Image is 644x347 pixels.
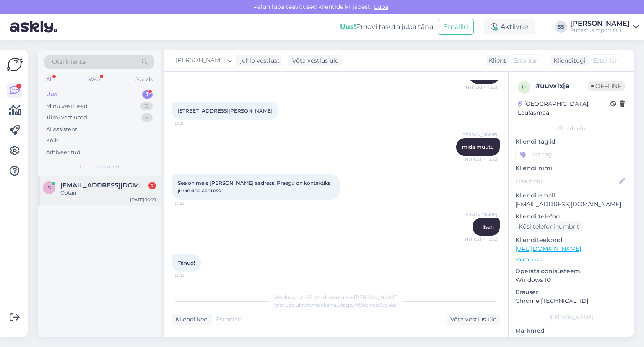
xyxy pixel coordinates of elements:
[60,189,156,197] div: Ootan
[87,74,101,85] div: Web
[515,137,627,146] p: Kliendi tag'id
[44,74,54,85] div: All
[148,182,156,189] div: 2
[46,102,88,110] div: Minu vestlused
[7,57,23,73] img: Askly Logo
[46,125,77,134] div: AI Assistent
[438,19,474,35] button: Emailid
[447,314,500,325] div: Võta vestlus üle
[515,297,627,305] p: Chrome [TECHNICAL_ID]
[515,245,581,252] a: [URL][DOMAIN_NAME]
[515,314,627,321] div: [PERSON_NAME]
[174,120,206,126] span: 13:21
[80,163,119,171] span: Uued vestlused
[140,102,153,110] div: 0
[515,276,627,284] p: Windows 10
[142,90,153,99] div: 1
[515,256,627,263] p: Vaata edasi ...
[289,55,342,66] div: Võta vestlus üle
[176,56,226,65] span: [PERSON_NAME]
[274,302,398,308] span: Vestluse ülevõtmiseks vajutage
[515,191,627,200] p: Kliendi email
[515,212,627,221] p: Kliendi telefon
[550,56,586,65] div: Klienditugi
[134,74,154,85] div: Socials
[46,148,80,157] div: Arhiveeritud
[462,144,494,150] span: mida muutu
[60,181,148,189] span: silla5siisti@gmail.com
[130,197,156,203] div: [DATE] 16:09
[593,56,618,65] span: Estonian
[570,27,630,34] div: Puhastusimport OÜ
[515,125,627,132] div: Kliendi info
[518,100,610,117] div: [GEOGRAPHIC_DATA], Laulasmaa
[486,56,506,65] div: Klient
[515,148,627,160] input: Lisa tag
[274,294,398,300] span: Vestlus on määratud kasutajale [PERSON_NAME]
[352,302,398,308] i: „Võtke vestlus üle”
[174,272,206,279] span: 13:22
[515,221,583,232] div: Küsi telefoninumbrit
[237,56,280,65] div: juhib vestlust
[48,184,51,191] span: s
[216,315,241,324] span: Estonian
[371,3,391,11] span: Luba
[178,108,273,114] span: [STREET_ADDRESS][PERSON_NAME]
[516,176,618,186] input: Lisa nimi
[515,267,627,276] p: Operatsioonisüsteem
[522,84,526,90] span: u
[513,56,539,65] span: Estonian
[178,260,195,266] span: Tänud!
[570,20,630,27] div: [PERSON_NAME]
[52,58,86,66] span: Otsi kliente
[515,200,627,209] p: [EMAIL_ADDRESS][DOMAIN_NAME]
[174,200,206,206] span: 13:22
[461,131,497,138] span: [PERSON_NAME]
[178,180,332,194] span: See on meie [PERSON_NAME] aadress. Praegu on kontaktiks juriidiline aadress.
[465,236,497,242] span: Nähtud ✓ 13:22
[46,137,58,145] div: Kõik
[535,81,588,91] div: # uuvx1xje
[461,211,497,218] span: [PERSON_NAME]
[466,84,497,90] span: Nähtud ✓ 13:21
[588,81,625,91] span: Offline
[515,164,627,173] p: Kliendi nimi
[570,20,639,34] a: [PERSON_NAME]Puhastusimport OÜ
[340,23,356,31] b: Uus!
[340,22,434,32] div: Proovi tasuta juba täna:
[555,21,567,33] div: SS
[465,156,497,163] span: Nähtud ✓ 13:22
[484,19,535,34] div: Aktiivne
[515,326,627,335] p: Märkmed
[515,236,627,244] p: Klienditeekond
[515,288,627,297] p: Brauser
[141,113,153,122] div: 5
[46,90,57,99] div: Uus
[46,113,87,122] div: Tiimi vestlused
[172,315,209,324] div: Kliendi keel
[483,223,494,230] span: lisan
